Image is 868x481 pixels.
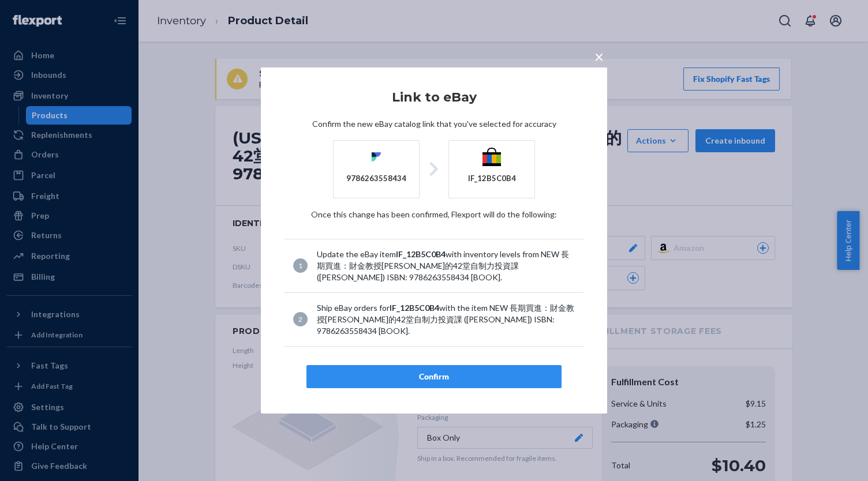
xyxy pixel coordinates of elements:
[316,371,552,382] div: Confirm
[594,47,604,66] span: ×
[317,302,575,337] div: Ship eBay orders for with the item NEW 長期買進：財金教授[PERSON_NAME]的42堂自制力投資課 ([PERSON_NAME]) ISBN: 978...
[317,249,575,283] div: Update the eBay item with inventory levels from NEW 長期買進：財金教授[PERSON_NAME]的42堂自制力投資課 ([PERSON_NAM...
[284,118,584,130] p: Confirm the new eBay catalog link that you've selected for accuracy
[284,209,584,220] p: Once this change has been confirmed, Flexport will do the following:
[367,148,386,166] img: Flexport logo
[346,173,406,184] div: 9786263558434
[293,258,308,273] div: 1
[306,365,562,388] button: Confirm
[396,249,446,259] span: IF_12B5C0B4
[293,312,308,326] div: 2
[390,303,439,313] span: IF_12B5C0B4
[468,173,516,184] div: IF_12B5C0B4
[284,91,584,104] h2: Link to eBay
